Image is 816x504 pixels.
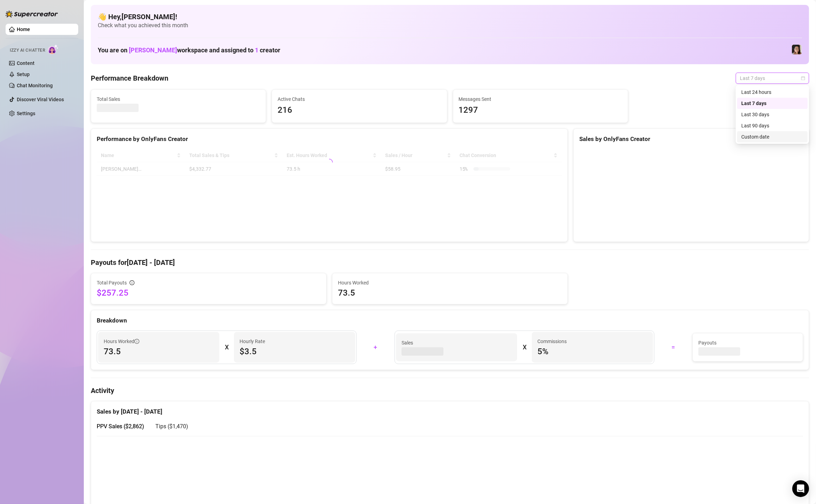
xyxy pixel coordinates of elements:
[91,258,809,267] h4: Payouts for [DATE] - [DATE]
[698,339,797,347] span: Payouts
[98,46,280,54] h1: You are on workspace and assigned to creator
[240,338,265,345] article: Hourly Rate
[523,342,526,353] div: X
[278,95,441,103] span: Active Chats
[91,386,809,395] h4: Activity
[737,98,808,109] div: Last 7 days
[129,46,177,54] span: [PERSON_NAME]
[361,342,390,353] div: +
[537,338,567,345] article: Commissions
[741,133,803,141] div: Custom date
[792,45,802,54] img: Luna
[104,338,139,345] span: Hours Worked
[240,346,350,357] span: $3.5
[48,44,59,54] img: AI Chatter
[278,104,441,117] span: 216
[91,73,168,83] h4: Performance Breakdown
[737,131,808,142] div: Custom date
[459,104,622,117] span: 1297
[6,10,58,17] img: logo-BBDzfeDw.svg
[104,346,214,357] span: 73.5
[737,87,808,98] div: Last 24 hours
[17,72,30,77] a: Setup
[97,95,260,103] span: Total Sales
[134,339,139,344] span: info-circle
[155,423,188,430] span: Tips ( $1,470 )
[255,46,258,54] span: 1
[741,99,803,107] div: Last 7 days
[737,109,808,120] div: Last 30 days
[17,111,35,116] a: Settings
[579,134,803,144] div: Sales by OnlyFans Creator
[801,76,805,80] span: calendar
[98,12,802,22] h4: 👋 Hey, [PERSON_NAME] !
[741,122,803,129] div: Last 90 days
[130,280,134,285] span: info-circle
[97,401,803,416] div: Sales by [DATE] - [DATE]
[225,342,228,353] div: X
[97,316,803,325] div: Breakdown
[659,342,688,353] div: =
[97,134,562,144] div: Performance by OnlyFans Creator
[17,27,30,32] a: Home
[97,287,321,298] span: $257.25
[402,339,512,347] span: Sales
[10,47,45,54] span: Izzy AI Chatter
[97,423,144,430] span: PPV Sales ( $2,862 )
[97,279,127,287] span: Total Payouts
[338,287,562,298] span: 73.5
[326,159,333,166] span: loading
[740,73,805,83] span: Last 7 days
[98,22,802,29] span: Check what you achieved this month
[537,346,647,357] span: 5 %
[17,60,35,66] a: Content
[741,111,803,118] div: Last 30 days
[17,83,53,88] a: Chat Monitoring
[741,88,803,96] div: Last 24 hours
[338,279,562,287] span: Hours Worked
[737,120,808,131] div: Last 90 days
[459,95,622,103] span: Messages Sent
[792,480,809,497] div: Open Intercom Messenger
[17,97,64,102] a: Discover Viral Videos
